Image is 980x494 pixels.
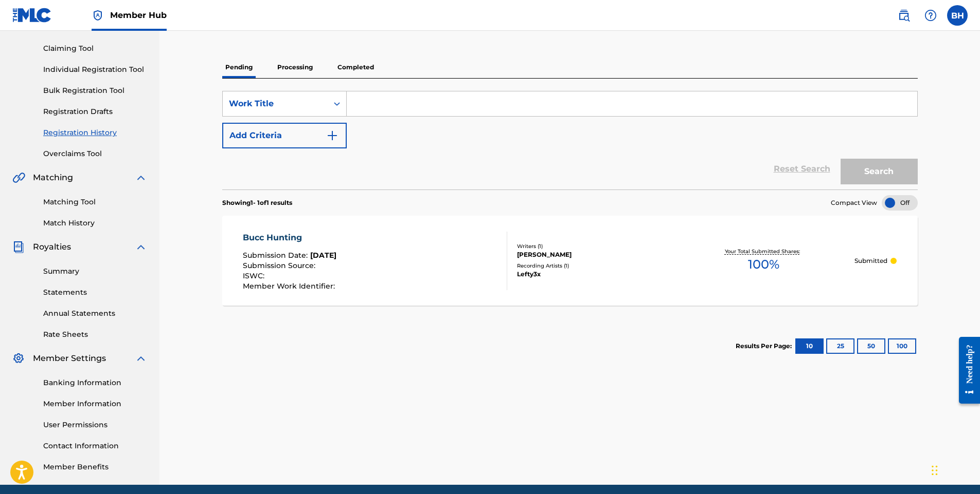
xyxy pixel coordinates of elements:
span: Member Work Identifier : [243,281,337,291]
span: Matching [33,172,73,184]
span: Compact View [831,198,877,207]
a: Claiming Tool [43,43,147,54]
a: Individual Registration Tool [43,64,147,75]
img: MLC Logo [12,8,52,23]
div: Drag [932,455,938,486]
a: Member Information [43,398,147,409]
img: 9d2ae6d4665cec9f34b9.svg [326,129,338,142]
div: [PERSON_NAME] [517,250,672,259]
a: Contact Information [43,441,147,451]
img: search [898,9,910,22]
button: 50 [857,338,885,354]
span: 100 % [748,255,779,274]
a: Overclaims Tool [43,148,147,159]
div: Work Title [229,98,322,110]
a: Registration History [43,127,147,138]
span: Royalties [33,241,71,253]
div: Writers ( 1 ) [517,242,672,250]
button: 100 [888,338,916,354]
div: Help [920,5,941,26]
span: [DATE] [310,251,336,260]
a: Statements [43,287,147,298]
span: Member Hub [110,9,167,21]
span: Submission Date : [243,251,310,260]
a: Public Search [894,5,914,26]
div: User Menu [947,5,968,26]
a: Bulk Registration Tool [43,85,147,96]
a: Matching Tool [43,197,147,207]
p: Results Per Page: [736,341,794,351]
img: Matching [12,172,25,184]
p: Completed [334,56,377,78]
img: Royalties [12,241,25,253]
a: User Permissions [43,420,147,430]
p: Showing 1 - 1 of 1 results [222,198,292,207]
button: 10 [795,338,824,354]
div: Recording Artists ( 1 ) [517,262,672,270]
img: help [924,9,937,22]
p: Your Total Submitted Shares: [725,248,803,255]
img: expand [135,172,147,184]
a: Bucc HuntingSubmission Date:[DATE]Submission Source:ISWC:Member Work Identifier:Writers (1)[PERSO... [222,216,918,306]
img: expand [135,241,147,253]
a: Banking Information [43,377,147,388]
img: Top Rightsholder [92,9,104,22]
a: Registration Drafts [43,106,147,117]
iframe: Resource Center [951,329,980,411]
img: expand [135,352,147,365]
div: Lefty3x [517,270,672,279]
span: ISWC : [243,271,267,280]
a: Summary [43,266,147,277]
iframe: Chat Widget [929,445,980,494]
span: Member Settings [33,352,106,365]
a: Annual Statements [43,308,147,319]
a: Rate Sheets [43,329,147,340]
a: Match History [43,218,147,229]
form: Search Form [222,91,918,189]
p: Pending [222,56,256,78]
div: Bucc Hunting [243,232,337,244]
button: 25 [826,338,854,354]
button: Add Criteria [222,123,347,148]
span: Submission Source : [243,261,318,270]
p: Submitted [854,256,887,265]
a: Member Benefits [43,462,147,472]
p: Processing [274,56,316,78]
img: Member Settings [12,352,25,365]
